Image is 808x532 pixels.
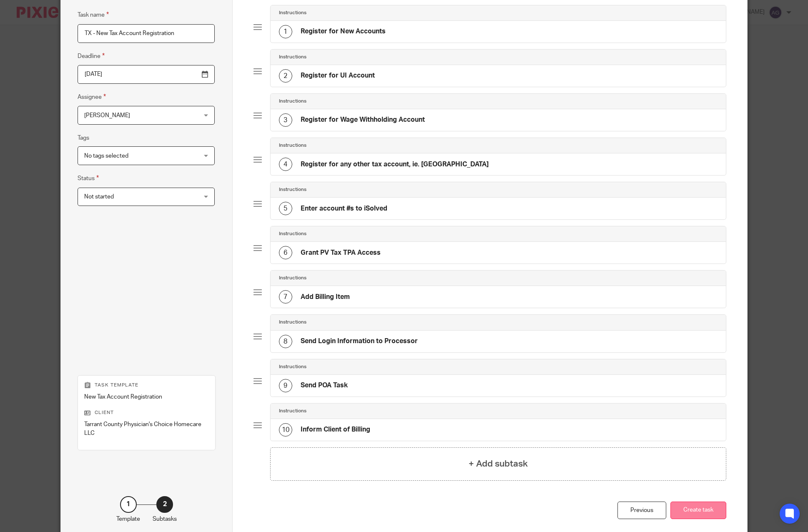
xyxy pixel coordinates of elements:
h4: Instructions [279,98,306,105]
div: 1 [120,496,137,513]
h4: Instructions [279,231,306,237]
p: New Tax Account Registration [84,393,208,401]
h4: Send POA Task [301,381,348,390]
h4: Instructions [279,319,306,326]
label: Deadline [78,51,105,61]
div: 2 [156,496,173,513]
h4: Enter account #s to iSolved [301,204,387,213]
p: Subtasks [153,515,177,523]
span: No tags selected [84,153,128,159]
label: Assignee [78,92,106,102]
div: 2 [279,69,292,83]
input: Pick a date [78,65,215,84]
h4: Instructions [279,408,306,414]
h4: Register for any other tax account, ie. [GEOGRAPHIC_DATA] [301,160,489,169]
div: 6 [279,246,292,259]
label: Tags [78,134,89,142]
h4: Instructions [279,142,306,149]
h4: Instructions [279,10,306,16]
h4: Add Billing Item [301,293,350,301]
h4: + Add subtask [469,457,528,470]
div: 5 [279,202,292,215]
h4: Instructions [279,364,306,370]
div: 4 [279,158,292,171]
input: Task name [78,24,215,43]
h4: Register for New Accounts [301,27,386,36]
button: Create task [670,502,726,519]
h4: Grant PV Tax TPA Access [301,248,381,257]
h4: Register for Wage Withholding Account [301,115,425,124]
label: Status [78,173,99,183]
span: [PERSON_NAME] [84,113,130,118]
h4: Register for UI Account [301,71,375,80]
div: Previous [617,502,666,519]
div: 10 [279,423,292,437]
h4: Instructions [279,275,306,281]
h4: Send Login Information to Processor [301,337,418,346]
p: Template [116,515,140,523]
div: 7 [279,290,292,304]
p: Task template [84,382,208,389]
h4: Instructions [279,186,306,193]
p: Client [84,409,208,416]
label: Task name [78,10,109,20]
div: 9 [279,379,292,392]
div: 8 [279,335,292,348]
div: 1 [279,25,292,38]
span: Not started [84,194,114,200]
h4: Inform Client of Billing [301,425,370,434]
div: 3 [279,113,292,127]
h4: Instructions [279,54,306,60]
p: Tarrant County Physician's Choice Homecare LLC [84,420,208,437]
